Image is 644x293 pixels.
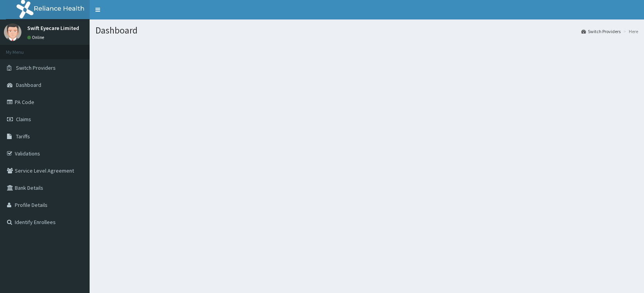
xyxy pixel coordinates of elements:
[16,64,56,71] span: Switch Providers
[16,116,31,123] span: Claims
[95,25,638,35] h1: Dashboard
[4,23,21,41] img: User Image
[581,28,621,35] a: Switch Providers
[621,28,638,35] li: Here
[16,133,30,140] span: Tariffs
[16,81,41,88] span: Dashboard
[27,25,79,31] p: Swift Eyecare Limited
[27,35,46,40] a: Online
